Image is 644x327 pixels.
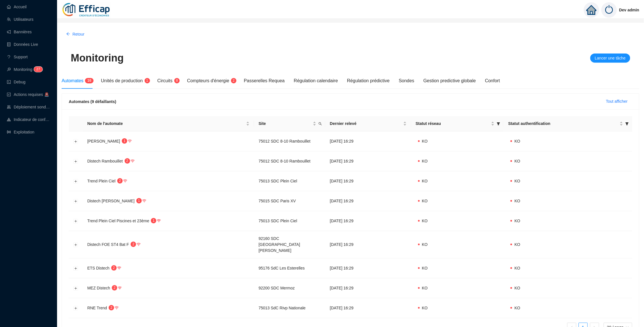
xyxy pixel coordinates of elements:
[113,266,115,270] span: 2
[504,116,632,131] th: Statut authentification
[319,122,322,126] span: search
[174,78,180,83] sup: 8
[7,30,32,34] a: notificationBannières
[38,67,40,72] span: 7
[7,92,11,96] span: check-square
[187,78,229,83] span: Compteurs d'énergie
[515,266,520,270] span: KO
[146,79,148,83] span: 1
[259,159,311,163] span: 75012 SDC 8-10 Rambouillet
[87,79,89,83] span: 1
[87,139,120,143] span: [PERSON_NAME]
[259,219,297,223] span: 75013 SDC Plein Ciel
[422,159,428,163] span: KO
[7,130,34,134] a: slidersExploitation
[14,92,49,97] span: Actions requises 🚨
[157,219,161,223] span: wifi
[114,286,116,290] span: 2
[145,78,150,83] sup: 1
[515,242,520,247] span: KO
[422,286,428,290] span: KO
[259,179,297,183] span: 75013 SDC Plein Ciel
[259,121,312,127] span: Site
[109,305,114,310] sup: 2
[74,286,78,291] button: Développer la ligne
[126,159,128,163] span: 2
[325,231,411,258] td: [DATE] 16:29
[157,78,173,83] span: Circuits
[602,97,632,106] button: Tout afficher
[138,199,140,203] span: 1
[325,191,411,211] td: [DATE] 16:29
[317,120,323,128] span: search
[422,179,428,183] span: KO
[485,77,500,84] div: Confort
[325,151,411,171] td: [DATE] 16:29
[259,266,305,270] span: 95176 SdC Les Esterelles
[515,199,520,203] span: KO
[87,266,110,270] span: ETS Distech
[259,286,295,290] span: 92200 SDC Mermoz
[176,79,178,83] span: 8
[595,55,626,61] span: Lancer une tâche
[325,116,411,131] th: Dernier relevé
[422,306,428,310] span: KO
[74,139,78,144] button: Développer la ligne
[7,67,41,72] a: monitorMonitoring2
[112,285,117,291] sup: 2
[122,138,127,144] sup: 1
[606,98,628,104] span: Tout afficher
[422,199,428,203] span: KO
[137,242,141,246] span: wifi
[66,32,70,36] span: arrow-left
[586,5,597,15] span: home
[87,179,116,183] span: Trend Plein Ciel
[416,121,490,127] span: Statut réseau
[411,116,504,131] th: Statut réseau
[115,306,119,310] span: wifi
[87,159,123,163] span: Distech Rambouillet
[7,117,50,122] a: heat-mapIndicateur de confort
[497,122,500,126] span: filter
[101,78,143,83] span: Unités de production
[74,199,78,203] button: Développer la ligne
[87,306,107,310] span: RNE Trend
[36,67,38,71] span: 2
[125,158,130,164] sup: 2
[515,159,520,163] span: KO
[74,179,78,184] button: Développer la ligne
[71,52,124,64] span: Monitoring
[347,77,390,84] div: Régulation prédictive
[128,139,132,143] span: wifi
[131,242,136,247] sup: 2
[515,306,520,310] span: KO
[74,306,78,310] button: Développer la ligne
[117,266,121,270] span: wifi
[72,31,84,37] span: Retour
[142,199,146,203] span: wifi
[87,219,149,223] span: Trend Plein Ciel Piscines et 23ème
[325,211,411,231] td: [DATE] 16:29
[111,265,117,271] sup: 2
[330,121,402,127] span: Dernier relevé
[515,139,520,143] span: KO
[7,55,28,59] a: questionSupport
[74,242,78,247] button: Développer la ligne
[259,199,296,203] span: 75015 SDC Paris XV
[259,236,300,253] span: 92160 SDC [GEOGRAPHIC_DATA][PERSON_NAME]
[422,139,428,143] span: KO
[424,77,476,84] div: Gestion predictive globale
[123,139,125,143] span: 1
[119,179,121,183] span: 2
[515,286,520,290] span: KO
[132,242,134,246] span: 2
[62,30,89,39] button: Retour
[325,171,411,191] td: [DATE] 16:29
[422,266,428,270] span: KO
[515,179,520,183] span: KO
[294,77,338,84] div: Régulation calendaire
[7,80,25,84] a: codeDebug
[34,67,42,72] sup: 27
[325,298,411,318] td: [DATE] 16:29
[496,120,501,128] span: filter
